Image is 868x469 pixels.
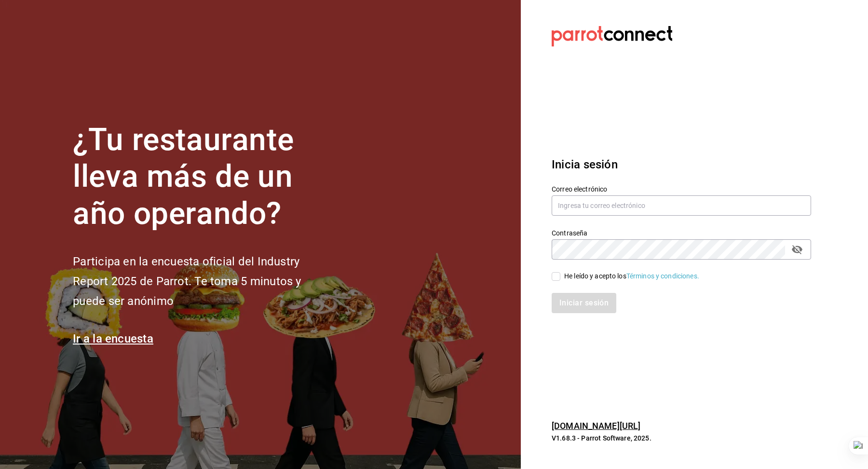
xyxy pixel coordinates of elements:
h1: ¿Tu restaurante lleva más de un año operando? [73,122,333,233]
p: V1.68.3 - Parrot Software, 2025. [552,433,811,443]
h3: Inicia sesión [552,156,811,173]
label: Correo electrónico [552,185,811,192]
button: passwordField [789,241,805,258]
a: Términos y condiciones. [626,272,699,280]
a: [DOMAIN_NAME][URL] [552,421,640,431]
a: Ir a la encuesta [73,332,153,345]
input: Ingresa tu correo electrónico [552,195,811,216]
h2: Participa en la encuesta oficial del Industry Report 2025 de Parrot. Te toma 5 minutos y puede se... [73,252,333,311]
label: Contraseña [552,229,811,236]
div: He leído y acepto los [564,271,699,281]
